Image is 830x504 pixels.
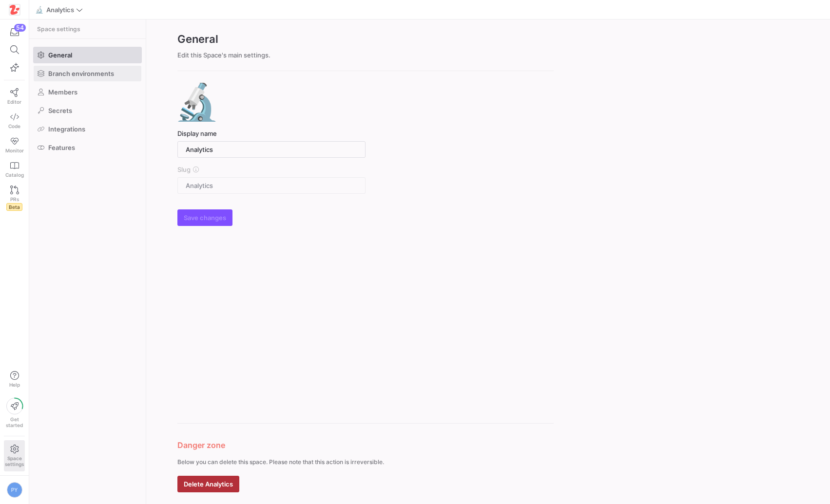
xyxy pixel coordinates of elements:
[8,382,20,388] span: Help
[4,84,25,109] a: Editor
[6,416,23,428] span: Get started
[5,172,24,178] span: Catalog
[177,51,554,59] div: Edit this Space's main settings.
[5,148,24,153] span: Monitor
[33,84,142,100] a: Members
[177,439,554,451] h3: Danger zone
[177,130,217,137] span: Display name
[5,455,24,467] span: Space settings
[4,1,25,18] a: https://storage.googleapis.com/y42-prod-data-exchange/images/h4OkG5kwhGXbZ2sFpobXAPbjBGJTZTGe3yEd...
[33,3,85,16] button: 🔬Analytics
[10,5,19,15] img: https://storage.googleapis.com/y42-prod-data-exchange/images/h4OkG5kwhGXbZ2sFpobXAPbjBGJTZTGe3yEd...
[6,203,22,211] span: Beta
[48,125,85,133] span: Integrations
[48,144,75,151] span: Features
[48,88,77,96] span: Members
[177,459,554,466] p: Below you can delete this space. Please note that this action is irreversible.
[4,440,25,471] a: Spacesettings
[4,109,25,133] a: Code
[177,476,239,492] button: Delete Analytics
[7,482,22,498] div: PY
[177,31,554,47] h2: General
[48,51,72,59] span: General
[14,24,26,32] div: 54
[46,6,74,14] span: Analytics
[4,182,25,215] a: PRsBeta
[48,107,72,114] span: Secrets
[8,123,20,129] span: Code
[184,480,233,488] span: Delete Analytics
[4,157,25,182] a: Catalog
[4,367,25,392] button: Help
[33,65,142,82] a: Branch environments
[4,133,25,157] a: Monitor
[4,394,25,432] button: Getstarted
[7,99,21,105] span: Editor
[4,480,25,500] button: PY
[37,26,80,33] span: Space settings
[33,47,142,63] a: General
[33,102,142,119] a: Secrets
[10,196,19,202] span: PRs
[33,139,142,156] a: Features
[33,121,142,137] a: Integrations
[177,166,191,173] span: Slug
[36,6,42,13] span: 🔬
[4,23,25,41] button: 54
[177,83,216,122] span: 🔬
[48,70,114,77] span: Branch environments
